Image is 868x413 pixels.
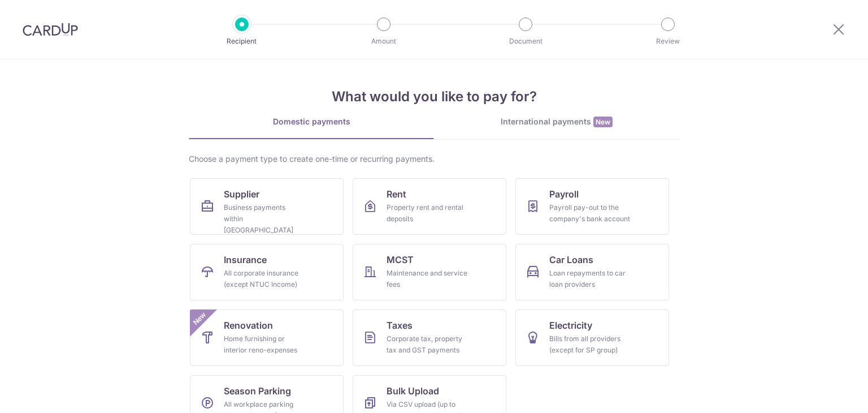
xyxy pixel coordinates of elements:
p: Amount [342,36,426,47]
img: CardUp [23,23,78,36]
div: Domestic payments [189,116,434,127]
div: Business payments within [GEOGRAPHIC_DATA] [224,202,305,236]
span: Payroll [549,187,579,201]
span: Bulk Upload [387,384,439,398]
span: Rent [387,187,406,201]
a: SupplierBusiness payments within [GEOGRAPHIC_DATA] [190,178,344,235]
div: Property rent and rental deposits [387,202,468,225]
p: Recipient [200,36,284,47]
span: Car Loans [549,253,593,266]
span: Electricity [549,319,592,332]
span: New [190,309,209,328]
span: New [593,117,613,127]
span: Taxes [387,319,413,332]
span: Renovation [224,319,273,332]
a: RentProperty rent and rental deposits [353,178,506,235]
a: MCSTMaintenance and service fees [353,244,506,300]
span: Supplier [224,187,259,201]
div: All corporate insurance (except NTUC Income) [224,268,305,290]
span: Insurance [224,253,267,266]
a: RenovationHome furnishing or interior reno-expensesNew [190,309,344,366]
a: ElectricityBills from all providers (except for SP group) [515,309,669,366]
span: MCST [387,253,414,266]
div: International payments [434,116,679,128]
div: Home furnishing or interior reno-expenses [224,333,305,356]
a: InsuranceAll corporate insurance (except NTUC Income) [190,244,344,300]
div: Corporate tax, property tax and GST payments [387,333,468,356]
div: Payroll pay-out to the company's bank account [549,202,631,225]
div: Maintenance and service fees [387,268,468,290]
a: Car LoansLoan repayments to car loan providers [515,244,669,300]
a: PayrollPayroll pay-out to the company's bank account [515,178,669,235]
a: TaxesCorporate tax, property tax and GST payments [353,309,506,366]
div: Bills from all providers (except for SP group) [549,333,631,356]
p: Document [484,36,567,47]
p: Review [626,36,710,47]
h4: What would you like to pay for? [189,87,679,107]
span: Season Parking [224,384,291,398]
div: Loan repayments to car loan providers [549,268,631,290]
div: Choose a payment type to create one-time or recurring payments. [189,153,679,165]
